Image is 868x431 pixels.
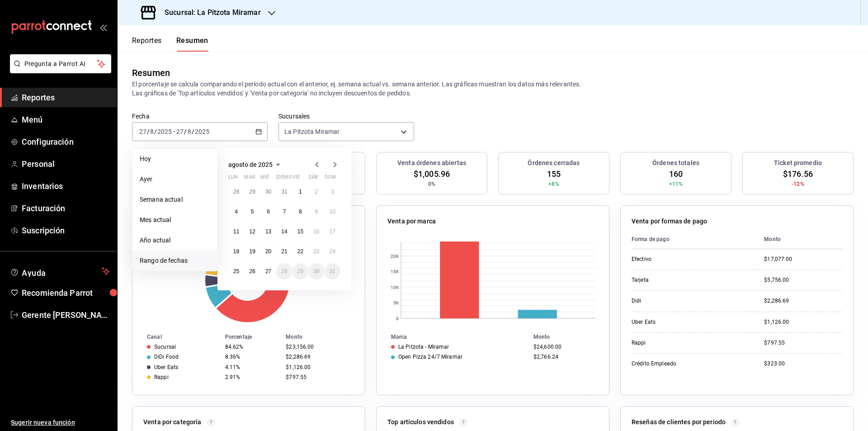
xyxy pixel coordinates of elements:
[187,128,192,135] input: --
[286,344,350,350] div: $23,156.00
[157,7,261,18] h3: Sucursal: La Pitzota Miramar
[173,128,175,135] span: -
[276,204,292,220] button: 7 de agosto de 2025
[176,36,208,52] button: Resumen
[265,228,271,235] abbr: 13 de agosto de 2025
[669,168,683,180] span: 160
[391,254,399,259] text: 20K
[244,263,260,279] button: 26 de agosto de 2025
[283,208,286,215] abbr: 7 de agosto de 2025
[313,228,319,235] abbr: 16 de agosto de 2025
[632,318,722,326] div: Uber Eats
[325,243,340,260] button: 24 de agosto de 2025
[140,175,210,184] span: Ayer
[757,230,842,249] th: Monto
[533,354,594,360] div: $2,766.24
[265,248,271,255] abbr: 20 de agosto de 2025
[669,180,683,188] span: +11%
[260,223,276,240] button: 13 de agosto de 2025
[286,374,350,380] div: $797.55
[764,339,842,347] div: $797.55
[325,204,340,220] button: 10 de agosto de 2025
[228,161,273,168] span: agosto de 2025
[249,189,255,195] abbr: 29 de julio de 2025
[276,263,292,279] button: 28 de agosto de 2025
[313,268,319,275] abbr: 30 de agosto de 2025
[235,208,238,215] abbr: 4 de agosto de 2025
[297,268,303,275] abbr: 29 de agosto de 2025
[222,332,282,342] th: Porcentaje
[292,243,308,260] button: 22 de agosto de 2025
[228,263,244,279] button: 25 de agosto de 2025
[22,224,110,237] span: Suscripción
[308,184,324,200] button: 2 de agosto de 2025
[228,174,238,184] abbr: lunes
[284,127,340,136] span: La Pitzota Miramar
[764,297,842,305] div: $2,286.69
[286,354,350,360] div: $2,286.69
[192,128,194,135] span: /
[632,217,707,226] p: Venta por formas de pago
[428,180,435,188] span: 0%
[22,136,110,148] span: Configuración
[225,344,278,350] div: 84.62%
[297,248,303,255] abbr: 22 de agosto de 2025
[194,128,210,135] input: ----
[292,184,308,200] button: 1 de agosto de 2025
[265,189,271,195] abbr: 30 de julio de 2025
[260,263,276,279] button: 27 de agosto de 2025
[308,174,318,184] abbr: sábado
[330,248,335,255] abbr: 24 de agosto de 2025
[632,417,726,427] p: Reseñas de clientes por periodo
[140,256,210,265] span: Rango de fechas
[325,174,336,184] abbr: domingo
[308,263,324,279] button: 30 de agosto de 2025
[530,332,609,342] th: Monto
[632,230,757,249] th: Forma de pago
[233,268,239,275] abbr: 25 de agosto de 2025
[140,154,210,164] span: Hoy
[764,276,842,284] div: $5,756.00
[783,168,813,180] span: $176.56
[792,180,804,188] span: -12%
[632,256,722,263] div: Efectivo
[132,332,222,342] th: Canal
[325,223,340,240] button: 17 de agosto de 2025
[132,36,162,52] button: Reportes
[249,268,255,275] abbr: 26 de agosto de 2025
[632,297,722,305] div: Didi
[143,417,202,427] p: Venta por categoría
[297,228,303,235] abbr: 15 de agosto de 2025
[139,128,147,135] input: --
[652,158,699,168] h3: Órdenes totales
[315,208,318,215] abbr: 9 de agosto de 2025
[325,184,340,200] button: 3 de agosto de 2025
[387,417,454,427] p: Top artículos vendidos
[292,263,308,279] button: 29 de agosto de 2025
[292,204,308,220] button: 8 de agosto de 2025
[632,339,722,347] div: Rappi
[228,223,244,240] button: 11 de agosto de 2025
[132,113,268,119] label: Fecha
[276,174,330,184] abbr: jueves
[22,91,110,104] span: Reportes
[397,158,466,168] h3: Venta órdenes abiertas
[548,180,559,188] span: +8%
[228,184,244,200] button: 28 de julio de 2025
[184,128,187,135] span: /
[249,228,255,235] abbr: 12 de agosto de 2025
[244,243,260,260] button: 19 de agosto de 2025
[154,128,157,135] span: /
[391,269,399,274] text: 15K
[299,189,302,195] abbr: 1 de agosto de 2025
[286,364,350,370] div: $1,126.00
[147,128,150,135] span: /
[233,248,239,255] abbr: 18 de agosto de 2025
[330,208,335,215] abbr: 10 de agosto de 2025
[244,223,260,240] button: 12 de agosto de 2025
[10,54,111,73] button: Pregunta a Parrot AI
[276,243,292,260] button: 21 de agosto de 2025
[414,168,450,180] span: $1,005.96
[154,344,176,350] div: Sucursal
[276,223,292,240] button: 14 de agosto de 2025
